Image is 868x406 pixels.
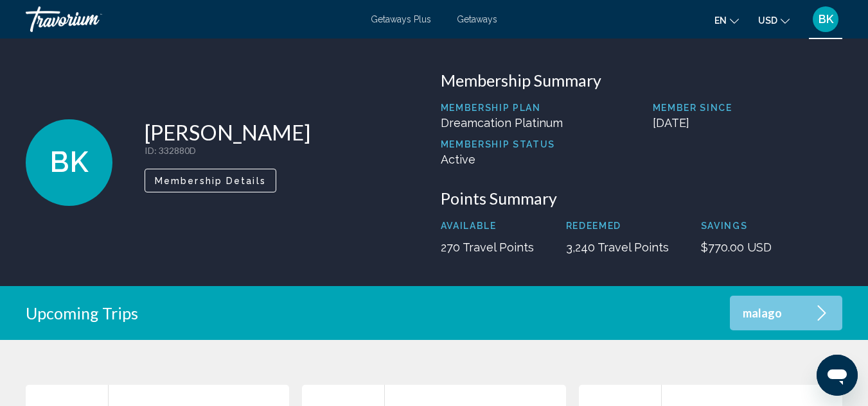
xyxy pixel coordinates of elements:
[566,221,669,231] p: Redeemed
[145,145,154,156] span: ID
[145,145,310,156] p: : 332880D
[49,146,89,179] span: BK
[809,6,842,33] button: User Menu
[441,139,563,149] p: Membership Status
[145,169,276,192] button: Membership Details
[145,119,310,145] h1: [PERSON_NAME]
[457,14,497,24] a: Getaways
[653,103,843,113] p: Member Since
[653,116,843,130] p: [DATE]
[714,15,727,26] span: en
[441,103,563,113] p: Membership Plan
[26,303,138,323] h2: Upcoming Trips
[701,241,772,254] p: $770.00 USD
[441,116,563,130] p: Dreamcation Platinum
[371,14,431,24] a: Getaways Plus
[441,189,843,208] h3: Points Summary
[441,71,843,90] h3: Membership Summary
[566,241,669,254] p: 3,240 Travel Points
[441,221,534,231] p: Available
[758,15,777,26] span: USD
[714,11,739,30] button: Change language
[441,241,534,254] p: 270 Travel Points
[730,296,842,330] a: malago
[26,6,358,32] a: Travorium
[701,221,772,231] p: Savings
[817,355,858,396] iframe: Button to launch messaging window
[819,13,833,26] span: BK
[743,308,782,319] p: malago
[145,172,276,186] a: Membership Details
[155,176,266,186] span: Membership Details
[441,153,563,166] p: Active
[758,11,790,30] button: Change currency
